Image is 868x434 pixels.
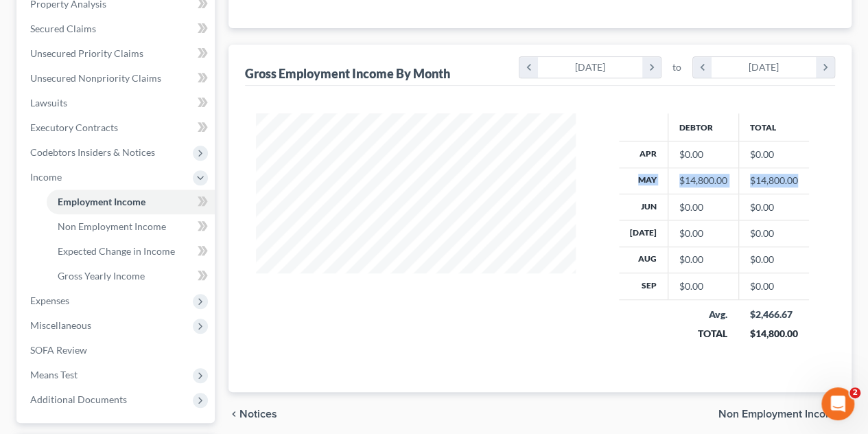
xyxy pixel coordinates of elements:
[30,122,118,133] span: Executory Contracts
[58,270,145,282] span: Gross Yearly Income
[619,168,668,194] th: May
[19,115,215,140] a: Executory Contracts
[849,387,860,398] span: 2
[30,97,67,108] span: Lawsuits
[30,369,78,380] span: Means Test
[19,338,215,363] a: SOFA Review
[619,247,668,273] th: Aug
[30,171,62,183] span: Income
[679,148,727,161] div: $0.00
[738,113,809,141] th: Total
[668,113,738,141] th: Debtor
[47,264,215,288] a: Gross Yearly Income
[19,66,215,91] a: Unsecured Nonpriority Claims
[47,190,215,214] a: Employment Income
[718,409,841,420] span: Non Employment Income
[245,65,450,82] div: Gross Employment Income By Month
[519,57,538,78] i: chevron_left
[816,57,834,78] i: chevron_right
[679,201,727,214] div: $0.00
[749,327,798,341] div: $14,800.00
[738,194,809,220] td: $0.00
[712,57,817,78] div: [DATE]
[30,146,155,158] span: Codebtors Insiders & Notices
[30,23,96,34] span: Secured Claims
[47,214,215,239] a: Non Employment Income
[642,57,661,78] i: chevron_right
[228,409,239,420] i: chevron_left
[672,60,681,74] span: to
[619,273,668,299] th: Sep
[679,227,727,240] div: $0.00
[30,344,87,356] span: SOFA Review
[738,273,809,299] td: $0.00
[47,239,215,264] a: Expected Change in Income
[228,409,277,420] button: chevron_left Notices
[30,393,127,405] span: Additional Documents
[58,220,166,232] span: Non Employment Income
[738,247,809,273] td: $0.00
[30,47,143,59] span: Unsecured Priority Claims
[738,220,809,247] td: $0.00
[821,387,854,420] iframe: Intercom live chat
[58,245,175,257] span: Expected Change in Income
[19,91,215,115] a: Lawsuits
[738,168,809,194] td: $14,800.00
[58,196,145,207] span: Employment Income
[738,141,809,168] td: $0.00
[679,308,727,321] div: Avg.
[718,409,852,420] button: Non Employment Income chevron_right
[679,327,727,341] div: TOTAL
[679,279,727,293] div: $0.00
[239,409,277,420] span: Notices
[19,41,215,66] a: Unsecured Priority Claims
[19,16,215,41] a: Secured Claims
[619,194,668,220] th: Jun
[30,319,91,331] span: Miscellaneous
[30,72,161,84] span: Unsecured Nonpriority Claims
[679,253,727,266] div: $0.00
[30,295,69,306] span: Expenses
[693,57,712,78] i: chevron_left
[619,220,668,247] th: [DATE]
[538,57,643,78] div: [DATE]
[679,174,727,187] div: $14,800.00
[749,308,798,321] div: $2,466.67
[619,141,668,168] th: Apr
